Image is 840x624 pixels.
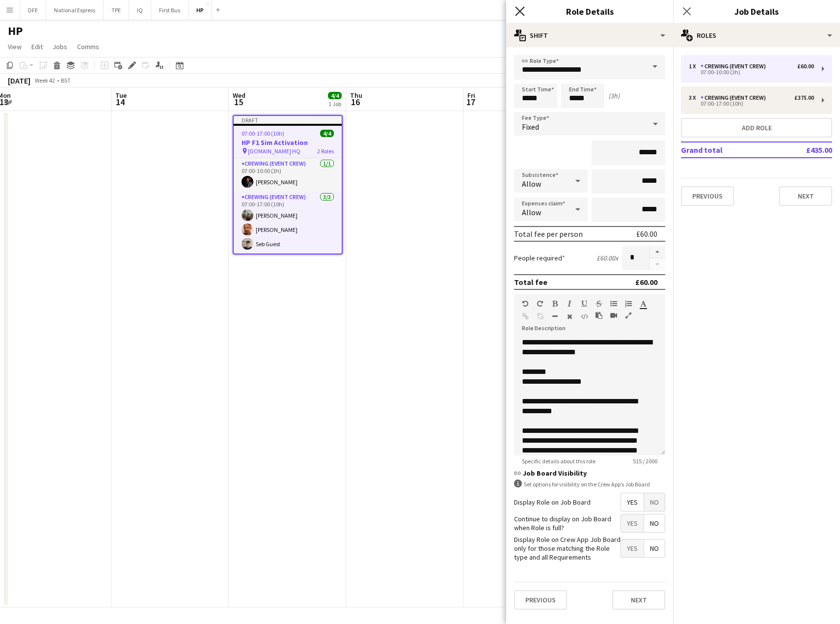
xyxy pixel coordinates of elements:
[506,24,673,47] div: Shift
[234,192,342,254] app-card-role: Crewing (Event Crew)3/307:00-17:00 (10h)[PERSON_NAME][PERSON_NAME]Seb Guest
[610,312,617,319] button: Insert video
[467,91,475,100] span: Fri
[621,493,644,511] span: Yes
[514,469,665,478] h3: Job Board Visibility
[610,300,617,308] button: Unordered List
[625,300,632,308] button: Ordered List
[673,5,840,18] h3: Job Details
[320,130,334,137] span: 4/4
[689,70,814,75] div: 07:00-10:00 (3h)
[242,130,284,137] span: 07:00-17:00 (10h)
[596,312,602,319] button: Paste as plain text
[522,122,539,132] span: Fixed
[689,101,814,106] div: 07:00-17:00 (10h)
[681,186,734,206] button: Previous
[234,116,342,124] div: Draft
[701,63,770,70] div: Crewing (Event Crew)
[234,138,342,147] h3: HP F1 Sim Activation
[514,514,621,532] label: Continue to display on Job Board when Role is full?
[612,590,665,610] button: Next
[231,96,245,108] span: 15
[625,312,632,319] button: Fullscreen
[73,40,103,53] a: Comms
[233,91,245,100] span: Wed
[644,493,665,511] span: No
[328,100,341,108] div: 1 Job
[31,42,43,51] span: Edit
[61,77,71,84] div: BST
[4,40,26,53] a: View
[189,0,212,20] button: HP
[514,229,583,239] div: Total fee per person
[32,77,57,84] span: Week 42
[650,246,665,258] button: Increase
[46,0,104,20] button: National Express
[506,5,673,18] h3: Role Details
[596,300,602,308] button: Strikethrough
[522,300,529,308] button: Undo
[522,179,541,189] span: Allow
[701,94,770,101] div: Crewing (Event Crew)
[514,457,603,465] span: Specific details about this role
[27,40,47,53] a: Edit
[514,254,565,262] label: People required
[104,0,129,20] button: TPE
[581,300,588,308] button: Underline
[349,96,362,108] span: 16
[636,229,657,239] div: £60.00
[774,142,832,158] td: £435.00
[689,94,701,101] div: 3 x
[797,63,814,70] div: £60.00
[644,539,665,557] span: No
[328,92,342,99] span: 4/4
[151,0,189,20] button: First Bus
[608,91,620,100] div: (3h)
[77,42,99,51] span: Comms
[514,535,621,562] label: Display Role on Crew App Job Board only for those matching the Role type and all Requirements
[248,147,300,155] span: [DOMAIN_NAME] HQ
[794,94,814,101] div: £375.00
[115,91,127,100] span: Tue
[566,312,573,320] button: Clear Formatting
[689,63,701,70] div: 1 x
[317,147,334,155] span: 2 Roles
[681,118,832,138] button: Add role
[551,300,558,308] button: Bold
[635,277,657,287] div: £60.00
[233,115,343,255] app-job-card: Draft07:00-17:00 (10h)4/4HP F1 Sim Activation [DOMAIN_NAME] HQ2 RolesCrewing (Event Crew)1/107:00...
[673,24,840,47] div: Roles
[514,590,567,610] button: Previous
[466,96,475,108] span: 17
[8,42,22,51] span: View
[581,312,588,320] button: HTML Code
[20,0,46,20] button: DFE
[114,96,127,108] span: 14
[779,186,832,206] button: Next
[8,76,30,85] div: [DATE]
[625,457,665,465] span: 515 / 2000
[522,207,541,217] span: Allow
[640,300,647,308] button: Text Color
[681,142,774,158] td: Grand total
[537,300,543,308] button: Redo
[621,539,644,557] span: Yes
[514,498,591,507] label: Display Role on Job Board
[514,480,665,489] div: Set options for visibility on the Crew App’s Job Board
[49,40,71,53] a: Jobs
[8,24,23,38] h1: HP
[551,312,558,320] button: Horizontal Line
[621,514,644,532] span: Yes
[234,158,342,192] app-card-role: Crewing (Event Crew)1/107:00-10:00 (3h)[PERSON_NAME]
[514,277,547,287] div: Total fee
[350,91,362,100] span: Thu
[644,514,665,532] span: No
[596,254,618,262] div: £60.00 x
[566,300,573,308] button: Italic
[53,42,67,51] span: Jobs
[129,0,151,20] button: IQ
